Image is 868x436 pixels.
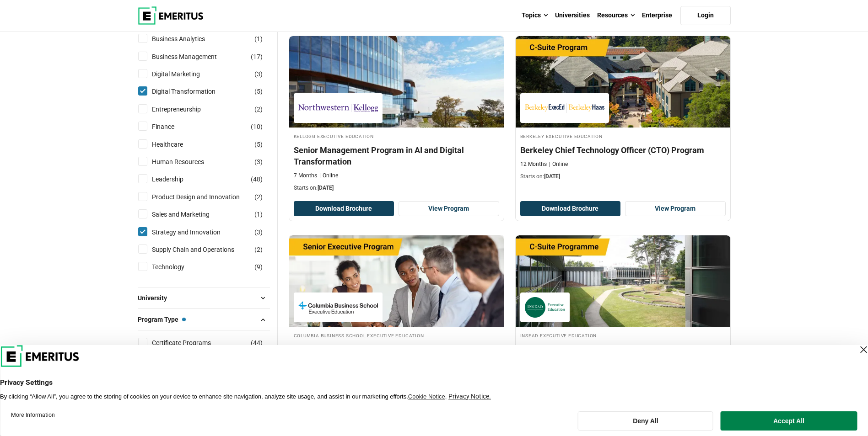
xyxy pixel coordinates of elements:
[254,86,263,96] span: ( )
[152,227,239,237] a: Strategy and Innovation
[520,132,726,140] h4: Berkeley Executive Education
[254,139,263,149] span: ( )
[516,235,730,384] a: Leadership Course by INSEAD Executive Education - October 14, 2025 INSEAD Executive Education INS...
[138,313,270,326] button: Program Type
[257,70,260,78] span: 3
[289,36,504,197] a: Digital Transformation Course by Kellogg Executive Education - December 8, 2025 Kellogg Executive...
[289,235,504,372] a: Digital Transformation Course by Columbia Business School Executive Education - Columbia Business...
[294,331,499,339] h4: Columbia Business School Executive Education
[253,53,260,60] span: 17
[298,98,378,118] img: Kellogg Executive Education
[251,174,263,184] span: ( )
[138,291,270,305] button: University
[254,227,263,237] span: ( )
[254,192,263,202] span: ( )
[152,139,201,149] a: Healthcare
[516,235,730,327] img: Chief Strategy Officer (CSO) Programme | Online Leadership Course
[152,157,222,167] a: Human Resources
[257,246,260,253] span: 2
[257,211,260,218] span: 1
[251,122,263,132] span: ( )
[520,344,726,355] h4: Chief Strategy Officer (CSO) Programme
[516,36,730,128] img: Berkeley Chief Technology Officer (CTO) Program | Online Digital Transformation Course
[520,201,621,217] button: Download Brochure
[152,52,235,62] a: Business Management
[549,160,568,168] p: Online
[152,104,219,114] a: Entrepreneurship
[138,314,186,324] span: Program Type
[251,338,263,348] span: ( )
[294,184,499,192] p: Starts on:
[525,98,604,118] img: Berkeley Executive Education
[257,106,260,113] span: 2
[152,122,193,132] a: Finance
[294,201,394,217] button: Download Brochure
[257,88,260,95] span: 5
[254,245,263,255] span: ( )
[544,173,560,180] span: [DATE]
[254,157,263,167] span: ( )
[254,104,263,114] span: ( )
[152,69,218,79] a: Digital Marketing
[294,132,499,140] h4: Kellogg Executive Education
[257,35,260,43] span: 1
[319,172,338,180] p: Online
[152,34,223,44] a: Business Analytics
[520,331,726,339] h4: INSEAD Executive Education
[152,338,229,348] a: Certificate Programs
[294,344,499,355] h4: Digital Business Leadership Program
[257,263,260,271] span: 9
[625,201,726,217] a: View Program
[520,160,547,168] p: 12 Months
[516,36,730,185] a: Digital Transformation Course by Berkeley Executive Education - December 15, 2025 Berkeley Execut...
[152,209,228,219] a: Sales and Marketing
[289,36,504,128] img: Senior Management Program in AI and Digital Transformation | Online Digital Transformation Course
[253,123,260,130] span: 10
[289,235,504,327] img: Digital Business Leadership Program | Online Digital Transformation Course
[254,34,263,44] span: ( )
[294,144,499,167] h4: Senior Management Program in AI and Digital Transformation
[254,69,263,79] span: ( )
[152,192,258,202] a: Product Design and Innovation
[251,52,263,62] span: ( )
[294,172,317,180] p: 7 Months
[680,6,731,25] a: Login
[138,293,174,303] span: University
[257,141,260,148] span: 5
[152,174,202,184] a: Leadership
[257,193,260,201] span: 2
[254,262,263,272] span: ( )
[152,262,203,272] a: Technology
[253,339,260,346] span: 44
[253,175,260,183] span: 48
[257,229,260,236] span: 3
[152,245,253,255] a: Supply Chain and Operations
[257,158,260,165] span: 3
[152,86,234,96] a: Digital Transformation
[254,209,263,219] span: ( )
[520,173,726,181] p: Starts on:
[520,144,726,156] h4: Berkeley Chief Technology Officer (CTO) Program
[318,185,334,191] span: [DATE]
[399,201,499,217] a: View Program
[525,297,565,318] img: INSEAD Executive Education
[298,297,378,318] img: Columbia Business School Executive Education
